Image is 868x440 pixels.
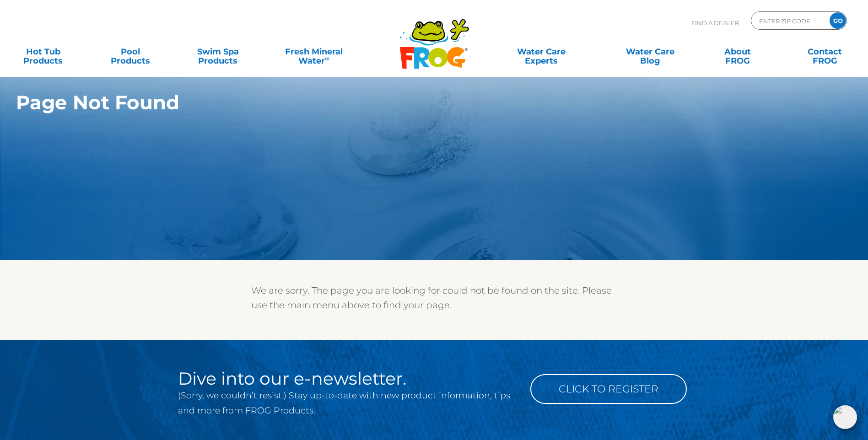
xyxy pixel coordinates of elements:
a: Swim SpaProducts [184,43,252,61]
a: ContactFROG [791,43,859,61]
input: GO [830,12,846,29]
h1: Page Not Found [16,91,779,113]
input: Zip Code Form [758,14,820,27]
h2: Dive into our e-newsletter. [178,370,517,388]
img: openIcon [833,405,857,429]
sup: ∞ [325,54,329,62]
a: Water CareExperts [486,43,597,61]
a: PoolProducts [97,43,165,61]
p: We are sorry. The page you are looking for could not be found on the site. Please use the main me... [251,283,617,312]
a: Hot TubProducts [9,43,77,61]
a: Water CareBlog [616,43,684,61]
a: AboutFROG [703,43,771,61]
a: Click to Register [530,374,687,404]
a: Fresh MineralWater∞ [271,43,356,61]
p: Find A Dealer [691,11,739,34]
p: (Sorry, we couldn’t resist.) Stay up-to-date with new product information, tips and more from FRO... [178,388,517,418]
